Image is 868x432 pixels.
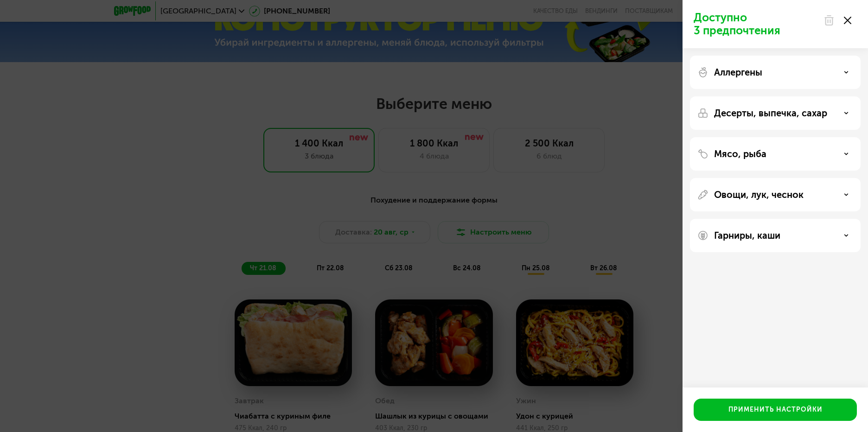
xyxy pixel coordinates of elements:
[714,148,766,159] p: Мясо, рыба
[728,405,823,414] div: Применить настройки
[714,108,827,119] p: Десерты, выпечка, сахар
[714,230,780,241] p: Гарниры, каши
[714,189,804,200] p: Овощи, лук, чеснок
[694,399,857,421] button: Применить настройки
[714,67,762,78] p: Аллергены
[694,11,818,37] p: Доступно 3 предпочтения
